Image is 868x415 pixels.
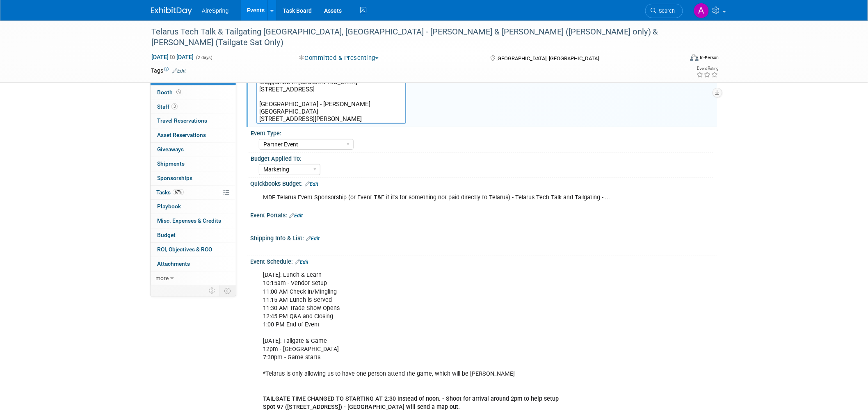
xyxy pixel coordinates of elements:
div: In-Person [700,55,719,61]
button: Committed & Presenting [296,54,382,62]
span: Asset Reservations [157,132,206,138]
span: [GEOGRAPHIC_DATA], [GEOGRAPHIC_DATA] [496,55,599,62]
a: Giveaways [151,143,236,157]
span: ROI, Objectives & ROO [157,246,212,253]
a: Edit [295,259,308,265]
img: ExhibitDay [151,7,192,15]
span: Shipments [157,160,185,167]
a: Edit [306,236,320,242]
a: Staff3 [151,100,236,114]
div: Shipping Info & List: [250,232,717,243]
td: Personalize Event Tab Strip [205,285,219,296]
a: Booth [151,86,236,100]
span: Giveaways [157,146,184,153]
a: Edit [305,181,318,187]
div: Event Portals: [250,209,717,220]
div: Quickbooks Budget: [250,178,717,188]
a: Attachments [151,257,236,271]
span: Staff [157,103,178,110]
div: Event Rating [697,66,719,71]
span: more [155,275,169,281]
a: Edit [289,213,303,219]
a: Playbook [151,200,236,214]
span: Sponsorships [157,175,192,181]
a: ROI, Objectives & ROO [151,243,236,257]
span: Playbook [157,203,181,210]
td: Tags [151,66,186,75]
td: Toggle Event Tabs [219,285,236,296]
a: Edit [172,68,186,74]
span: AireSpring [202,7,228,14]
span: Booth not reserved yet [175,89,183,95]
span: Misc. Expenses & Credits [157,217,221,224]
div: Budget Applied To: [251,153,713,163]
span: to [169,54,176,60]
b: Spot 97 ([STREET_ADDRESS]) - [GEOGRAPHIC_DATA] will send a map out. [263,404,460,410]
span: Search [656,8,675,14]
div: Event Schedule: [250,255,717,266]
div: Telarus Tech Talk & Tailgating [GEOGRAPHIC_DATA], [GEOGRAPHIC_DATA] - [PERSON_NAME] & [PERSON_NAM... [148,25,671,50]
span: Budget [157,232,176,238]
a: Shipments [151,157,236,171]
span: Travel Reservations [157,117,207,124]
span: Booth [157,89,183,96]
a: Travel Reservations [151,114,236,128]
div: MDF Telarus Event Sponsorship (or Event T&E if it's for something not paid directly to Telarus) -... [257,189,627,206]
a: Budget [151,228,236,242]
b: TAILGATE TIME CHANGED TO STARTING AT 2:30 instead of noon. - Shoot for arrival around 2pm to help... [263,395,559,402]
a: Misc. Expenses & Credits [151,214,236,228]
img: Aila Ortiaga [694,3,709,18]
span: (2 days) [195,55,212,60]
div: Event Format [635,53,719,65]
div: Event Type: [251,127,713,137]
div: [DATE]: Lunch & Learn 10:15am - Vendor Setup 11:00 AM Check in/Mingling 11:15 AM Lunch is Served ... [257,267,627,415]
img: Format-Inperson.png [690,54,699,61]
a: Sponsorships [151,171,236,185]
span: [DATE] [DATE] [151,53,194,61]
span: Tasks [156,189,184,196]
a: Search [645,4,683,18]
a: Asset Reservations [151,128,236,142]
a: more [151,271,236,285]
span: Attachments [157,260,190,267]
span: 67% [173,189,184,195]
a: Tasks67% [151,186,236,200]
span: 3 [171,103,178,109]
